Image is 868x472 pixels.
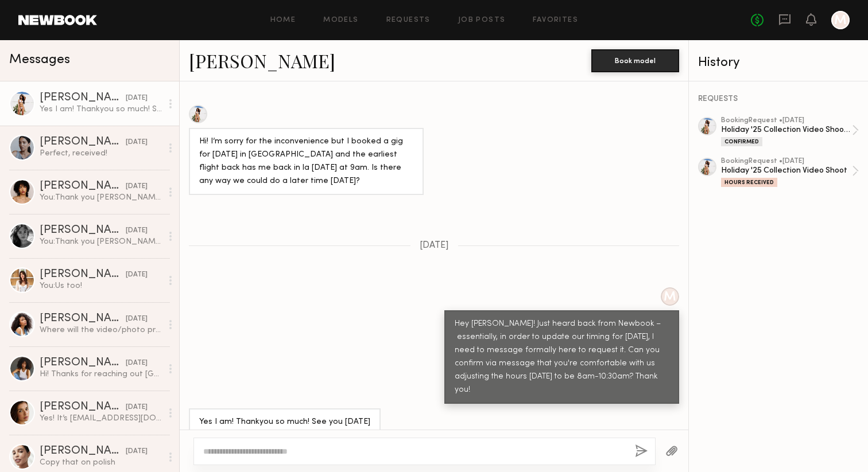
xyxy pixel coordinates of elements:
[40,192,162,203] div: You: Thank you [PERSON_NAME]! You were lovely to work with.
[698,56,859,69] div: History
[40,369,162,380] div: Hi! Thanks for reaching out [GEOGRAPHIC_DATA] :) I am available. Can I ask what the agreed rate is?
[40,104,162,115] div: Yes I am! Thankyou so much! See you [DATE]
[40,401,126,413] div: [PERSON_NAME]
[40,357,126,369] div: [PERSON_NAME]
[40,269,126,280] div: [PERSON_NAME]
[40,325,162,336] div: Where will the video/photo project be taking place?
[591,55,679,65] a: Book model
[40,136,126,148] div: [PERSON_NAME]
[721,158,859,187] a: bookingRequest •[DATE]Holiday '25 Collection Video ShootHours Received
[199,135,413,188] div: Hi! I’m sorry for the inconvenience but I booked a gig for [DATE] in [GEOGRAPHIC_DATA] and the ea...
[831,11,850,29] a: M
[40,225,126,236] div: [PERSON_NAME]
[420,241,449,251] span: [DATE]
[721,117,852,124] div: booking Request • [DATE]
[40,92,126,104] div: [PERSON_NAME]
[40,313,126,325] div: [PERSON_NAME]
[40,446,126,457] div: [PERSON_NAME]
[721,178,777,187] div: Hours Received
[40,413,162,424] div: Yes! It’s [EMAIL_ADDRESS][DOMAIN_NAME]
[721,137,762,146] div: Confirmed
[126,402,148,413] div: [DATE]
[458,17,506,24] a: Job Posts
[126,93,148,104] div: [DATE]
[40,148,162,159] div: Perfect, received!
[698,95,859,103] div: REQUESTS
[199,416,370,429] div: Yes I am! Thankyou so much! See you [DATE]
[386,17,431,24] a: Requests
[721,158,852,165] div: booking Request • [DATE]
[721,117,859,146] a: bookingRequest •[DATE]Holiday '25 Collection Video Shoot Pt. 2Confirmed
[126,137,148,148] div: [DATE]
[126,358,148,369] div: [DATE]
[40,181,126,192] div: [PERSON_NAME]
[40,457,162,468] div: Copy that on polish
[126,181,148,192] div: [DATE]
[270,17,296,24] a: Home
[9,53,70,67] span: Messages
[40,280,162,291] div: You: Us too!
[721,165,852,176] div: Holiday '25 Collection Video Shoot
[591,49,679,72] button: Book model
[126,270,148,280] div: [DATE]
[126,225,148,236] div: [DATE]
[126,446,148,457] div: [DATE]
[533,17,578,24] a: Favorites
[323,17,358,24] a: Models
[40,236,162,247] div: You: Thank you [PERSON_NAME]! It was so lovely to work with you. 🤎
[455,318,669,397] div: Hey [PERSON_NAME]! Just heard back from Newbook – essentially, in order to update our timing for ...
[721,124,852,135] div: Holiday '25 Collection Video Shoot Pt. 2
[126,314,148,325] div: [DATE]
[189,48,335,73] a: [PERSON_NAME]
